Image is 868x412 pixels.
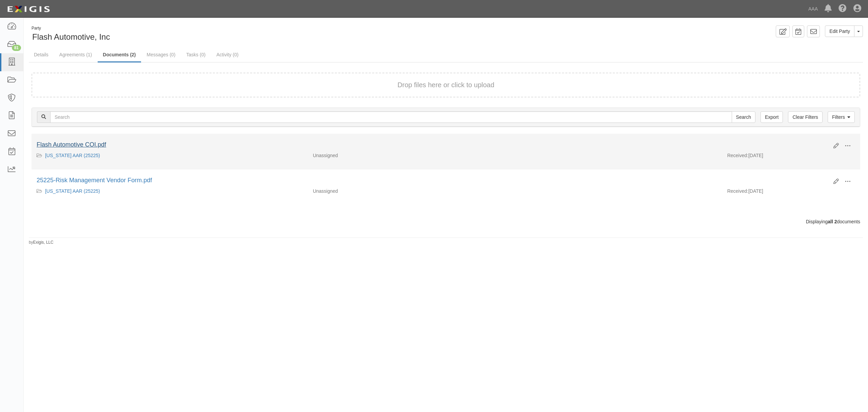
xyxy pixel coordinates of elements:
[37,141,106,148] a: Flash Automotive COI.pdf
[37,177,152,184] a: 25225-Risk Management Vendor Form.pdf
[37,152,303,159] div: New Mexico AAR (25225)
[37,141,828,149] div: Flash Automotive COI.pdf
[397,80,494,90] button: Drop files here or click to upload
[50,111,732,123] input: Search
[308,152,515,159] div: Unassigned
[37,176,828,185] div: 25225-Risk Management Vendor Form.pdf
[5,3,52,15] img: logo-5460c22ac91f19d4615b14bd174203de0afe785f0fc80cf4dbbc73dc1793850b.png
[181,48,211,61] a: Tasks (0)
[33,240,54,245] a: Exigis, LLC
[29,240,54,245] small: by
[727,188,748,194] p: Received:
[142,48,181,61] a: Messages (0)
[26,218,865,225] div: Displaying documents
[839,5,847,13] i: Help Center - Complianz
[54,48,97,61] a: Agreements (1)
[32,32,110,41] span: Flash Automotive, Inc
[515,152,722,152] div: Effective - Expiration
[788,111,822,123] a: Clear Filters
[29,48,54,61] a: Details
[761,111,783,123] a: Export
[32,25,110,31] div: Party
[45,188,100,194] a: [US_STATE] AAR (25225)
[828,111,855,123] a: Filters
[805,2,821,16] a: AAA
[37,188,303,194] div: New Mexico AAR (25225)
[12,45,21,51] div: 81
[45,153,100,158] a: [US_STATE] AAR (25225)
[722,188,860,198] div: [DATE]
[825,25,854,37] a: Edit Party
[722,152,860,162] div: [DATE]
[732,111,755,123] input: Search
[98,48,141,62] a: Documents (2)
[828,219,837,224] b: all 2
[29,25,441,43] div: Flash Automotive, Inc
[211,48,243,61] a: Activity (0)
[308,188,515,194] div: Unassigned
[727,152,748,159] p: Received:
